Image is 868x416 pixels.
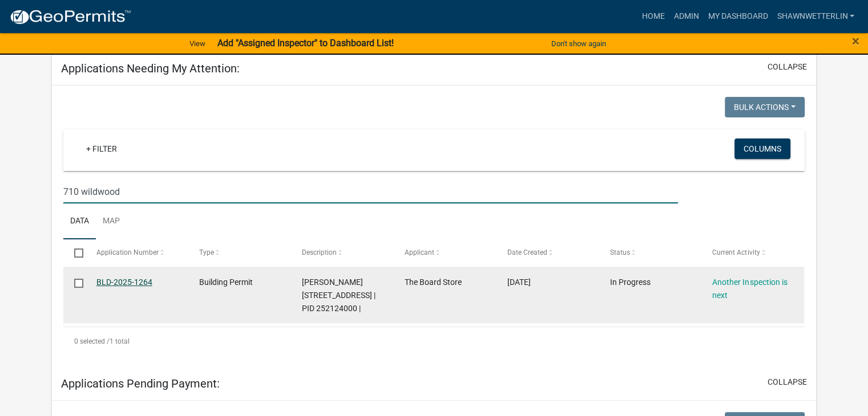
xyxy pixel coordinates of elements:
a: + Filter [77,138,126,159]
h5: Applications Needing My Attention: [61,62,240,75]
div: 1 total [63,327,805,356]
span: The Board Store [404,278,461,287]
span: Application Number [96,248,159,256]
a: Home [637,6,669,27]
a: ShawnWetterlin [772,6,859,27]
datatable-header-cell: Status [599,239,701,267]
span: Applicant [404,248,434,256]
datatable-header-cell: Application Number [85,239,188,267]
datatable-header-cell: Select [63,239,85,267]
input: Search for applications [63,180,678,203]
span: Type [199,248,214,256]
button: collapse [768,61,807,73]
span: Date Created [507,248,547,256]
button: Columns [734,138,790,159]
span: 04/29/2025 [507,278,530,287]
span: In Progress [609,278,650,287]
span: Description [302,248,337,256]
a: View [185,34,210,53]
datatable-header-cell: Applicant [393,239,496,267]
button: Bulk Actions [725,97,805,117]
a: Admin [669,6,703,27]
a: My Dashboard [703,6,772,27]
datatable-header-cell: Description [290,239,393,267]
span: Building Permit [199,278,253,287]
h5: Applications Pending Payment: [61,377,220,390]
datatable-header-cell: Current Activity [701,239,804,267]
div: collapse [52,85,816,367]
a: Data [63,203,96,240]
button: collapse [768,376,807,388]
span: SCHILD, JANICE 710 WILDWOOD CT, Houston County | PID 252124000 | [302,278,376,313]
span: Status [609,248,629,256]
span: × [852,33,859,49]
datatable-header-cell: Type [188,239,290,267]
datatable-header-cell: Date Created [496,239,599,267]
button: Don't show again [547,34,611,53]
strong: Add "Assigned Inspector" to Dashboard List! [217,38,393,48]
a: BLD-2025-1264 [96,278,152,287]
a: Map [96,203,127,240]
span: 0 selected / [74,337,110,345]
span: Current Activity [712,248,760,256]
button: Close [852,34,859,48]
a: Another Inspection is next [712,278,787,300]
